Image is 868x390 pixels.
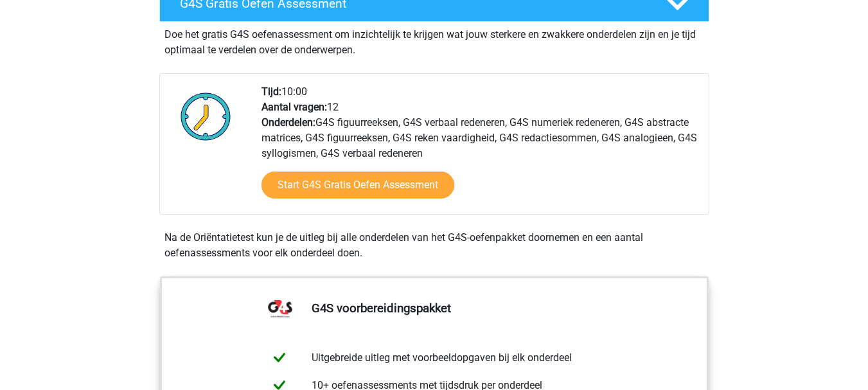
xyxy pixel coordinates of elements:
img: Klok [173,84,238,148]
b: Aantal vragen: [261,101,327,113]
a: Start G4S Gratis Oefen Assessment [261,172,454,199]
div: Doe het gratis G4S oefenassessment om inzichtelijk te krijgen wat jouw sterkere en zwakkere onder... [159,22,709,58]
b: Onderdelen: [261,116,315,129]
div: 10:00 12 G4S figuurreeksen, G4S verbaal redeneren, G4S numeriek redeneren, G4S abstracte matrices... [252,84,708,214]
div: Na de Oriëntatietest kun je de uitleg bij alle onderdelen van het G4S-oefenpakket doornemen en ee... [159,230,709,261]
b: Tijd: [261,85,281,98]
